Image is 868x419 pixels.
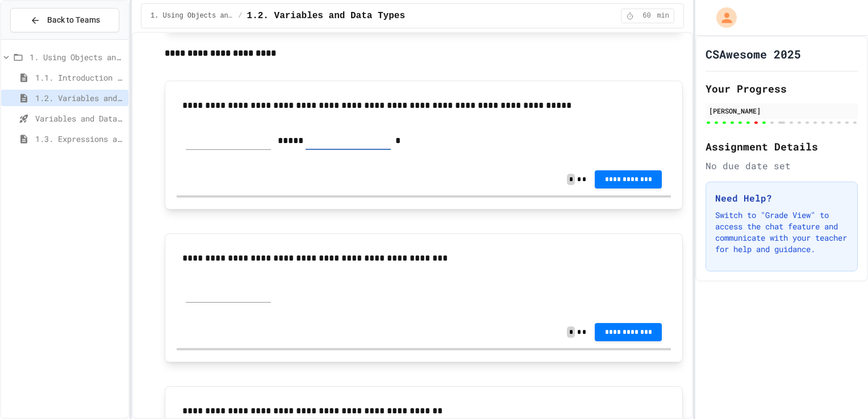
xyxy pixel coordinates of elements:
[706,139,858,154] h2: Assignment Details
[47,14,100,26] span: Back to Teams
[657,11,669,20] span: min
[709,106,854,116] div: [PERSON_NAME]
[35,112,124,124] span: Variables and Data Types - Quiz
[706,81,858,97] h2: Your Progress
[30,51,124,63] span: 1. Using Objects and Methods
[35,72,124,83] span: 1.1. Introduction to Algorithms, Programming, and Compilers
[715,209,848,255] p: Switch to "Grade View" to access the chat feature and communicate with your teacher for help and ...
[35,133,124,145] span: 1.3. Expressions and Output [New]
[637,11,656,20] span: 60
[238,11,242,20] span: /
[10,8,119,32] button: Back to Teams
[247,9,405,23] span: 1.2. Variables and Data Types
[715,191,848,205] h3: Need Help?
[706,159,858,173] div: No due date set
[35,92,124,104] span: 1.2. Variables and Data Types
[704,5,740,31] div: My Account
[706,46,801,62] h1: CSAwesome 2025
[151,11,233,20] span: 1. Using Objects and Methods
